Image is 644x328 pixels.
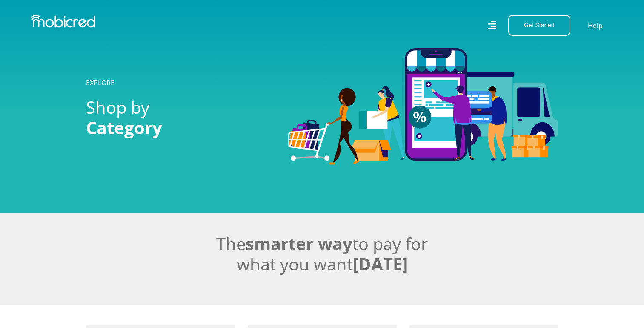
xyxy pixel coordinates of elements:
[86,78,114,87] a: EXPLORE
[86,233,558,274] h2: The to pay for what you want
[86,116,162,139] span: Category
[587,20,603,31] a: Help
[508,15,570,36] button: Get Started
[31,15,95,28] img: Mobicred
[86,97,275,138] h2: Shop by
[288,48,558,165] img: Categories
